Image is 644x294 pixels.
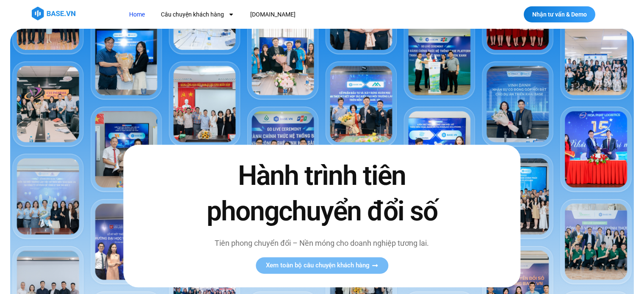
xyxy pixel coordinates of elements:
[188,237,455,249] p: Tiên phong chuyển đổi – Nền móng cho doanh nghiệp tương lai.
[155,7,240,22] a: Câu chuyện khách hàng
[279,195,437,227] span: chuyển đổi số
[244,7,302,22] a: [DOMAIN_NAME]
[256,257,388,274] a: Xem toàn bộ câu chuyện khách hàng
[188,159,455,229] h2: Hành trình tiên phong
[532,11,587,17] span: Nhận tư vấn & Demo
[123,7,451,22] nav: Menu
[524,6,595,22] a: Nhận tư vấn & Demo
[266,262,370,269] span: Xem toàn bộ câu chuyện khách hàng
[123,7,151,22] a: Home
